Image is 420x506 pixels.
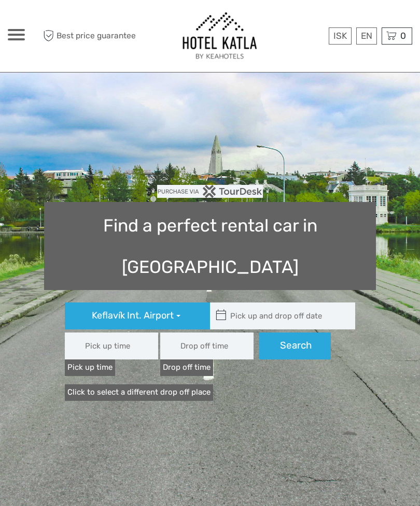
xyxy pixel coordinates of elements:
[181,10,259,62] img: 462-d497edbe-725d-445a-8006-b08859142f12_logo_big.jpg
[160,332,254,359] input: Drop off time
[65,359,115,375] label: Pick up time
[160,359,213,375] label: Drop off time
[399,31,408,41] span: 0
[333,31,347,41] span: ISK
[65,384,213,400] a: Click to select a different drop off place
[259,332,331,359] button: Search
[210,302,350,329] input: Pick up and drop off date
[92,310,174,321] span: Keflavík Int. Airport
[40,27,136,45] span: Best price guarantee
[65,332,158,359] input: Pick up time
[44,202,376,290] h1: Find a perfect rental car in [GEOGRAPHIC_DATA]
[65,302,210,329] button: Keflavík Int. Airport
[356,27,377,45] div: EN
[157,185,262,198] img: PurchaseViaTourDesk.png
